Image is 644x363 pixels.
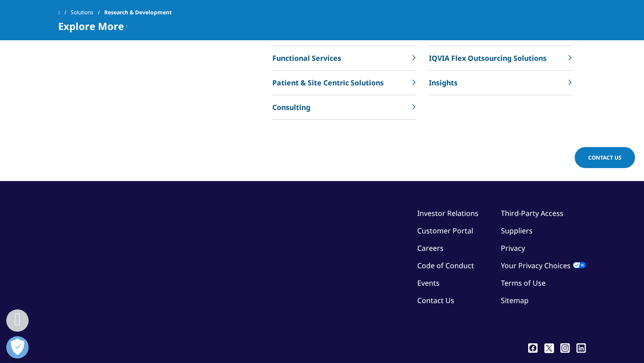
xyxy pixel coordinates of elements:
p: IQVIA Flex Outsourcing Solutions [429,53,547,63]
a: Sitemap [501,295,529,305]
a: Your Privacy Choices [501,261,586,270]
a: Suppliers [501,226,533,236]
p: Insights [429,77,458,88]
a: Functional Services [272,46,415,71]
a: Investor Relations [417,208,479,218]
span: Contact Us [588,154,622,161]
a: Third-Party Access [501,208,563,218]
span: Research & Development [104,4,172,21]
p: Functional Services [272,53,341,63]
a: Contact Us [575,147,635,168]
a: Events [417,278,440,288]
p: Patient & Site Centric Solutions [272,77,384,88]
a: Careers [417,243,444,253]
a: Privacy [501,243,525,253]
a: Patient & Site Centric Solutions [272,71,415,95]
p: Consulting [272,102,310,113]
span: Explore More [58,21,124,31]
a: Terms of Use [501,278,546,288]
a: Consulting [272,95,415,120]
a: Solutions [71,4,104,21]
button: Open Preferences [6,336,29,359]
a: Code of Conduct [417,261,474,270]
a: Customer Portal [417,226,473,236]
a: Insights [429,71,572,95]
a: Contact Us [417,295,454,305]
a: IQVIA Flex Outsourcing Solutions [429,46,572,71]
